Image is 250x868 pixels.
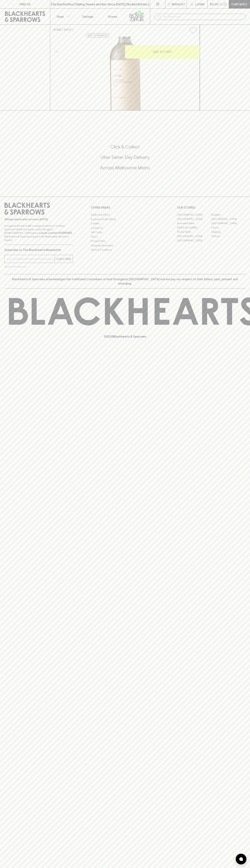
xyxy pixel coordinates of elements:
[7,256,55,262] input: e.g. jane@blackheartsandsparrows.com.au
[19,2,31,6] p: FIND US
[125,45,200,59] button: ADD TO CART
[4,218,73,221] p: Sibling owned and run since [DATE]
[91,213,159,217] a: Bottle Drop FAQ's
[91,226,159,230] a: Contact Us
[91,205,159,210] p: OTHER AREAS
[50,37,200,110] img: 39742.png
[39,231,72,234] strong: Liquor License #32064953
[177,205,246,210] p: OUR STORES
[177,217,211,221] a: [GEOGRAPHIC_DATA]
[64,28,72,31] a: SHOP
[86,33,109,38] button: Add to wishlist
[4,265,73,268] p: We will never spam you
[211,230,246,234] a: Geelong
[211,217,246,221] a: [GEOGRAPHIC_DATA]
[177,230,211,234] a: Fitzroy North
[50,9,75,24] button: Shop
[56,257,71,261] p: SUBSCRIBE
[177,221,211,225] a: Brunswick West
[188,26,198,35] button: Add to wishlist
[82,14,93,19] p: Tastings
[56,14,64,19] p: Shop
[177,234,211,238] a: [GEOGRAPHIC_DATA]
[4,154,246,160] h5: Uber Same-Day Delivery
[91,230,159,235] a: Gift Cards
[4,144,246,150] h5: Click & Collect
[153,50,172,54] p: ADD TO CART
[211,213,246,217] a: Braddon
[177,225,211,230] a: [PERSON_NAME]
[239,857,243,861] img: bubble-icon
[4,248,73,252] p: Subscribe to The Blackhearts Newsletter
[172,2,185,6] p: Wishlist
[4,130,246,189] div: Call to action block
[211,225,246,230] a: Fitzroy
[91,221,159,226] a: Careers
[91,248,159,252] a: Terms & Conditions
[108,14,117,19] p: Stores
[91,217,159,221] a: Business & Bulk Gifting
[55,255,73,263] button: SUBSCRIBE
[4,165,246,171] h5: Across Melbourne Metro
[210,2,218,6] p: $0.00
[91,243,159,248] a: Shipping Information
[224,3,226,5] p: 0
[7,277,243,286] p: Blackhearts & Sparrows acknowledges the traditional Custodians of land throughout [GEOGRAPHIC_DAT...
[100,9,125,24] a: Stores
[163,14,243,20] input: Try "Pinot noir"
[195,2,204,6] p: Login
[177,238,211,243] a: [GEOGRAPHIC_DATA]
[75,9,100,24] a: Tastings
[177,213,211,217] a: [GEOGRAPHIC_DATA]
[53,28,61,31] a: HOME
[211,221,246,225] a: [GEOGRAPHIC_DATA]
[91,235,159,239] a: FAQ's
[4,224,73,242] p: It is against the law to sell or supply alcohol to, or to obtain alcohol on behalf of a person un...
[231,2,247,6] p: Checkout
[211,234,246,238] a: Prahran
[91,239,159,243] a: Privacy Policy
